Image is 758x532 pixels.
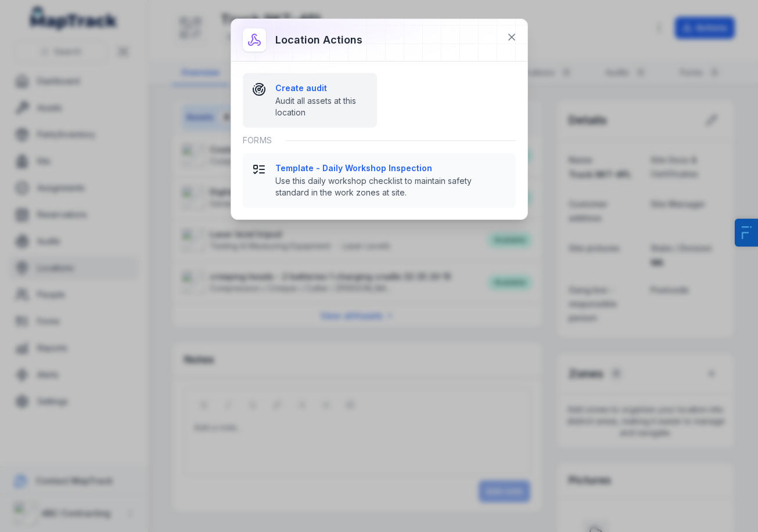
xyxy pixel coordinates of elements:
[243,153,516,208] button: Template - Daily Workshop InspectionUse this daily workshop checklist to maintain safety standard...
[243,128,516,153] div: Forms
[243,73,377,128] button: Create auditAudit all assets at this location
[275,175,506,198] span: Use this daily workshop checklist to maintain safety standard in the work zones at site.
[275,162,506,174] strong: Template - Daily Workshop Inspection
[275,95,368,118] span: Audit all assets at this location
[275,82,368,94] strong: Create audit
[275,32,362,48] h3: Location actions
